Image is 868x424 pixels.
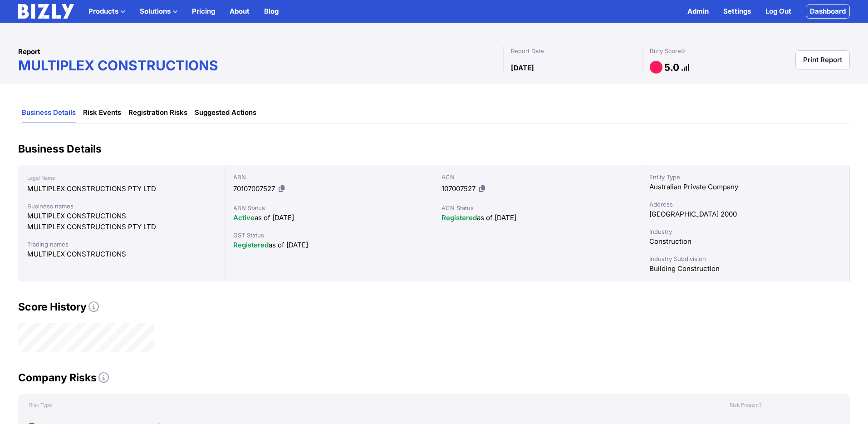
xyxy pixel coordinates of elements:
div: ABN Status [233,203,426,212]
h2: Score History [18,300,850,314]
a: About [230,6,250,17]
div: Industry [649,227,842,236]
a: Suggested Actions [195,103,256,123]
div: [GEOGRAPHIC_DATA] 2000 [649,209,842,220]
span: Active [233,213,255,222]
a: Dashboard [806,4,850,19]
h2: Company Risks [18,370,850,385]
div: Risk Present? [711,402,781,408]
div: as of [DATE] [233,240,426,251]
div: as of [DATE] [233,212,426,223]
a: Log Out [765,6,791,17]
div: MULTIPLEX CONSTRUCTIONS PTY LTD [27,183,216,194]
a: Print Report [795,50,850,69]
div: Address [649,200,842,209]
div: [DATE] [511,63,635,74]
button: Solutions [140,6,177,17]
div: ACN [441,173,634,182]
div: Trading names [27,240,216,249]
div: GST Status [233,231,426,240]
a: Risk Events [83,103,121,123]
div: Building Construction [649,263,842,274]
div: Bizly Score [650,46,690,55]
div: Legal Name [27,173,216,183]
div: Risk Type [18,402,711,408]
a: Business Details [22,103,76,123]
div: MULTIPLEX CONSTRUCTIONS [27,211,216,222]
div: MULTIPLEX CONSTRUCTIONS [27,249,216,260]
span: 70107007527 [233,184,275,193]
div: Australian Private Company [649,182,842,192]
a: Settings [723,6,751,17]
div: Business names [27,202,216,211]
div: Entity Type [649,173,842,182]
a: Registration Risks [128,103,187,123]
a: Admin [687,6,709,17]
div: MULTIPLEX CONSTRUCTIONS PTY LTD [27,222,216,232]
a: Pricing [192,6,215,17]
h1: 5.0 [664,61,679,74]
div: ABN [233,173,426,182]
span: Registered [233,241,269,249]
div: Report [18,46,503,57]
div: ACN Status [441,203,634,212]
div: Industry Subdivision [649,254,842,263]
div: Report Date [511,46,635,55]
h2: Business Details [18,142,850,156]
a: Blog [264,6,279,17]
span: Registered [441,213,477,222]
div: as of [DATE] [441,212,634,223]
div: Construction [649,236,842,247]
span: 107007527 [441,184,476,193]
button: Products [88,6,125,17]
h1: MULTIPLEX CONSTRUCTIONS [18,57,503,74]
